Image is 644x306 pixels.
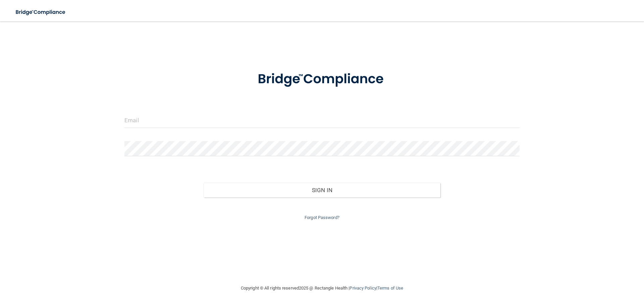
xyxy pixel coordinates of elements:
[200,277,444,299] div: Copyright © All rights reserved 2025 @ Rectangle Health | |
[377,286,403,291] a: Terms of Use
[204,183,441,198] button: Sign In
[124,113,520,128] input: Email
[305,215,339,220] a: Forgot Password?
[350,286,376,291] a: Privacy Policy
[10,5,72,19] img: bridge_compliance_login_screen.278c3ca4.svg
[244,62,400,97] img: bridge_compliance_login_screen.278c3ca4.svg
